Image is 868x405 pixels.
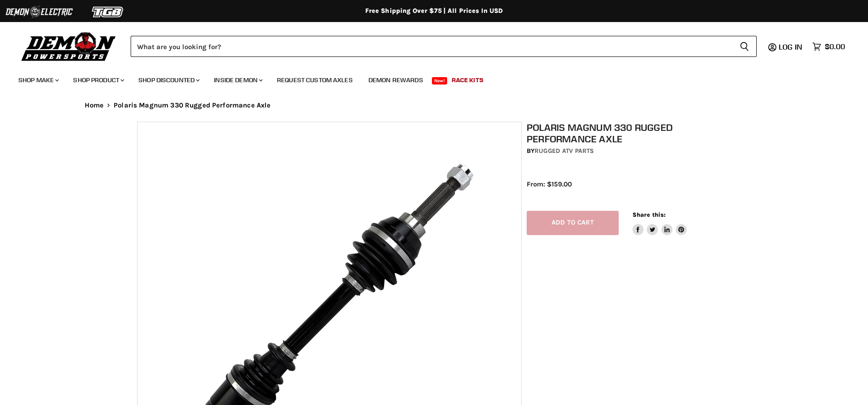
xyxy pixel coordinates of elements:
[775,43,808,51] a: Log in
[85,101,104,109] a: Home
[432,77,448,84] span: New!
[808,40,850,53] a: $0.00
[779,42,802,51] span: Log in
[445,71,490,90] a: Race Kits
[527,180,572,188] span: From: $159.00
[5,3,74,21] img: Demon Electric Logo 2
[66,101,802,109] nav: Breadcrumbs
[11,67,843,90] ul: Main menu
[131,36,757,57] form: Product
[632,211,687,235] aside: Share this:
[362,71,430,90] a: Demon Rewards
[270,71,360,90] a: Request Custom Axles
[132,71,205,90] a: Shop Discounted
[527,146,736,156] div: by
[11,71,64,90] a: Shop Make
[535,147,594,155] a: Rugged ATV Parts
[66,71,130,90] a: Shop Product
[632,211,666,218] span: Share this:
[527,122,736,145] h1: Polaris Magnum 330 Rugged Performance Axle
[732,36,757,57] button: Search
[114,101,270,109] span: Polaris Magnum 330 Rugged Performance Axle
[74,3,143,21] img: TGB Logo 2
[66,7,802,15] div: Free Shipping Over $75 | All Prices In USD
[131,36,732,57] input: Search
[825,42,845,51] span: $0.00
[207,71,268,90] a: Inside Demon
[18,30,119,62] img: Demon Powersports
